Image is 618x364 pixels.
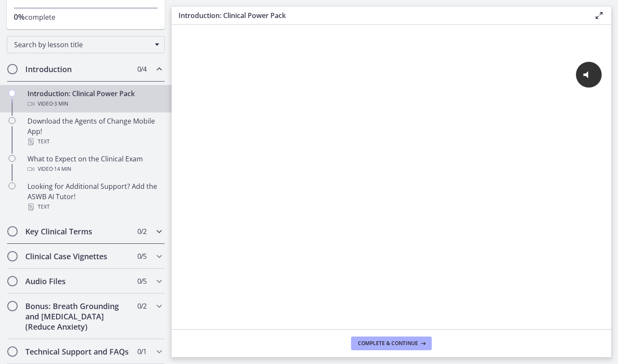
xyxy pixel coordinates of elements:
[137,276,146,286] span: 0 / 5
[53,99,68,109] span: · 3 min
[27,99,161,109] div: Video
[7,36,165,53] div: Search by lesson title
[14,40,151,49] span: Search by lesson title
[358,340,418,347] span: Complete & continue
[137,301,146,311] span: 0 / 2
[27,116,161,147] div: Download the Agents of Change Mobile App!
[27,164,161,174] div: Video
[53,164,71,174] span: · 14 min
[27,88,161,109] div: Introduction: Clinical Power Pack
[27,136,161,147] div: Text
[25,226,130,237] h2: Key Clinical Terms
[137,64,146,74] span: 0 / 4
[14,12,158,22] p: complete
[25,346,130,357] h2: Technical Support and FAQs
[25,301,130,332] h2: Bonus: Breath Grounding and [MEDICAL_DATA] (Reduce Anxiety)
[137,346,146,357] span: 0 / 1
[25,64,130,74] h2: Introduction
[179,10,580,21] h3: Introduction: Clinical Power Pack
[137,251,146,261] span: 0 / 5
[25,251,130,261] h2: Clinical Case Vignettes
[27,181,161,212] div: Looking for Additional Support? Add the ASWB AI Tutor!
[14,12,25,22] span: 0%
[27,154,161,174] div: What to Expect on the Clinical Exam
[25,276,130,286] h2: Audio Files
[137,226,146,237] span: 0 / 2
[172,25,611,327] iframe: Video Lesson
[404,37,430,63] button: Click for sound
[27,202,161,212] div: Text
[351,337,432,350] button: Complete & continue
